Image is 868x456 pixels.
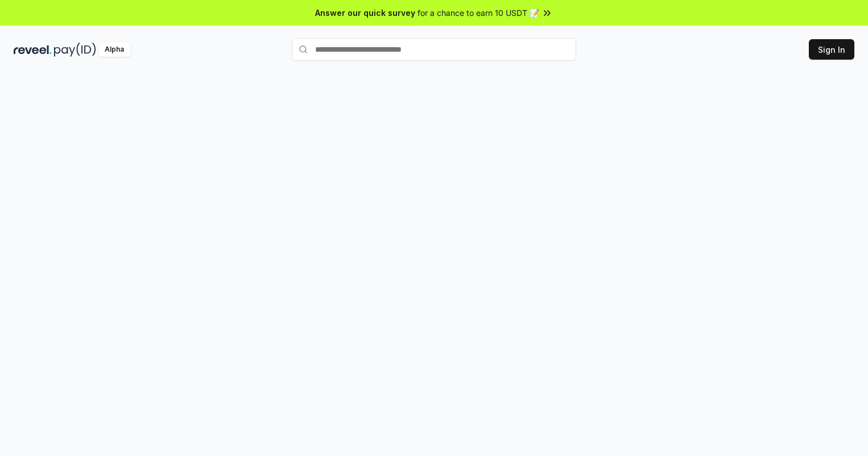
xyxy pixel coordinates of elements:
img: pay_id [54,43,96,57]
span: Answer our quick survey [315,7,415,19]
span: for a chance to earn 10 USDT 📝 [418,7,539,19]
button: Sign In [809,39,854,60]
div: Alpha [98,43,130,57]
img: reveel_dark [14,43,52,57]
